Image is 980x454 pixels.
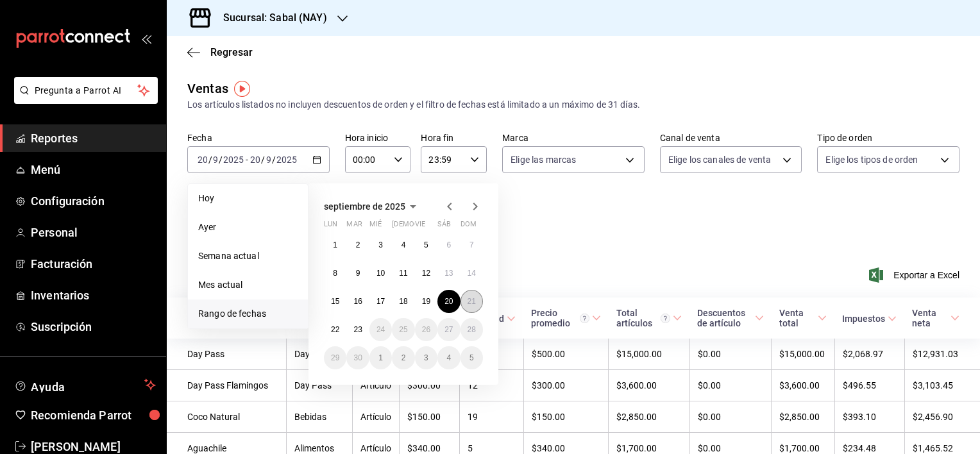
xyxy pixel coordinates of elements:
abbr: 8 de septiembre de 2025 [333,269,337,278]
button: 9 de septiembre de 2025 [346,262,369,285]
label: Hora inicio [345,133,411,142]
abbr: 5 de octubre de 2025 [469,353,474,362]
span: Semana actual [198,249,298,263]
span: Personal [31,224,156,241]
td: Day Pass [167,339,287,370]
abbr: 28 de septiembre de 2025 [468,325,476,334]
span: Elige las marcas [511,153,576,166]
abbr: jueves [392,220,468,233]
input: -- [266,155,272,165]
button: Regresar [187,46,253,58]
td: $2,850.00 [772,401,834,433]
abbr: 21 de septiembre de 2025 [468,297,476,306]
td: $300.00 [523,370,608,401]
span: Menú [31,161,156,178]
button: 18 de septiembre de 2025 [392,290,414,313]
label: Tipo de orden [817,133,959,142]
span: Recomienda Parrot [31,407,156,424]
td: Day Pass [287,339,353,370]
h3: Sucursal: Sabal (NAY) [213,10,327,26]
svg: El total artículos considera cambios de precios en los artículos así como costos adicionales por ... [661,314,670,323]
abbr: 11 de septiembre de 2025 [399,269,407,278]
abbr: 25 de septiembre de 2025 [399,325,407,334]
span: Pregunta a Parrot AI [35,84,138,97]
abbr: lunes [324,220,337,233]
input: -- [249,155,261,165]
abbr: 4 de septiembre de 2025 [401,240,406,249]
span: Descuentos de artículo [697,308,763,328]
span: / [208,155,212,165]
button: 13 de septiembre de 2025 [437,262,460,285]
span: Ayer [198,221,298,234]
abbr: 3 de septiembre de 2025 [378,240,383,249]
a: Pregunta a Parrot AI [9,93,158,106]
span: Impuestos [842,314,897,324]
div: Precio promedio [531,308,589,328]
button: 6 de septiembre de 2025 [437,233,460,256]
span: / [272,155,276,165]
button: 24 de septiembre de 2025 [369,318,392,341]
button: 5 de octubre de 2025 [460,346,483,369]
span: Precio promedio [531,308,600,328]
span: Facturación [31,255,156,273]
td: $12,931.03 [904,339,980,370]
input: ---- [223,155,244,165]
span: Rango de fechas [198,307,298,321]
span: Venta total [779,308,827,328]
button: 14 de septiembre de 2025 [460,262,483,285]
abbr: martes [346,220,362,233]
td: 19 [459,401,523,433]
td: $0.00 [689,370,771,401]
div: Impuestos [842,314,885,324]
span: / [219,155,223,165]
button: 2 de octubre de 2025 [392,346,414,369]
td: $500.00 [523,339,608,370]
span: Regresar [210,46,253,58]
input: -- [212,155,219,165]
abbr: 30 de septiembre de 2025 [353,353,362,362]
button: Exportar a Excel [872,267,959,283]
span: Ayuda [31,377,139,392]
td: $3,103.45 [904,370,980,401]
span: septiembre de 2025 [324,201,405,212]
abbr: 12 de septiembre de 2025 [422,269,430,278]
button: 12 de septiembre de 2025 [415,262,437,285]
input: -- [197,155,208,165]
td: Bebidas [287,401,353,433]
td: $300.00 [400,370,460,401]
abbr: 6 de septiembre de 2025 [446,240,451,249]
td: Coco Natural [167,401,287,433]
td: 12 [459,370,523,401]
td: $3,600.00 [609,370,689,401]
td: $150.00 [523,401,608,433]
td: $0.00 [689,401,771,433]
label: Marca [502,133,645,142]
abbr: 26 de septiembre de 2025 [422,325,430,334]
span: / [261,155,265,165]
abbr: 18 de septiembre de 2025 [399,297,407,306]
button: 8 de septiembre de 2025 [324,262,346,285]
td: $496.55 [834,370,904,401]
button: 15 de septiembre de 2025 [324,290,346,313]
button: septiembre de 2025 [324,199,421,214]
button: 4 de septiembre de 2025 [392,233,414,256]
span: Hoy [198,192,298,205]
abbr: 19 de septiembre de 2025 [422,297,430,306]
abbr: domingo [460,220,477,233]
button: 5 de septiembre de 2025 [415,233,437,256]
div: Venta neta [912,308,948,328]
td: $3,600.00 [772,370,834,401]
svg: Precio promedio = Total artículos / cantidad [580,314,589,323]
abbr: 1 de septiembre de 2025 [333,240,337,249]
div: Total artículos [616,308,670,328]
abbr: 29 de septiembre de 2025 [331,353,339,362]
img: Tooltip marker [234,81,250,97]
td: $0.00 [689,339,771,370]
button: 22 de septiembre de 2025 [324,318,346,341]
button: 17 de septiembre de 2025 [369,290,392,313]
td: $15,000.00 [609,339,689,370]
span: Suscripción [31,318,156,335]
td: Day Pass Flamingos [167,370,287,401]
button: 11 de septiembre de 2025 [392,262,414,285]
